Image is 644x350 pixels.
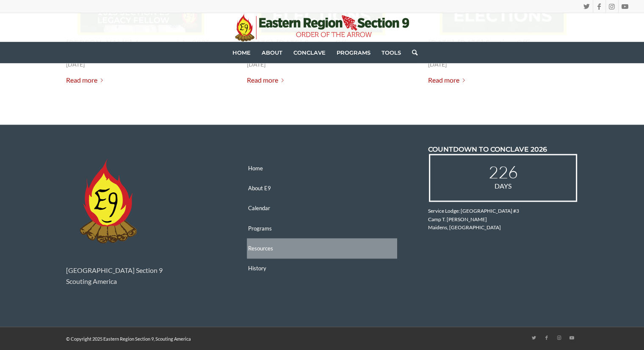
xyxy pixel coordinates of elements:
a: About [256,42,288,63]
span: COUNTDOWN TO CONCLAVE 2026 [428,145,547,153]
a: Read more [247,75,287,86]
a: Link to Twitter [528,331,540,344]
a: Home [247,158,397,178]
span: Days [439,181,568,192]
a: Read more [428,75,468,86]
span: 226 [439,164,568,181]
a: Programs [331,42,376,63]
a: Programs [247,218,397,238]
span: Tools [381,49,401,56]
span: © Copyright 2025 Eastern Region Section 9, Scouting America [66,333,191,344]
span: Service Lodge: [GEOGRAPHIC_DATA] #3 Camp T. [PERSON_NAME] Maidens, [GEOGRAPHIC_DATA] [428,208,519,231]
span: Programs [337,49,370,56]
a: Resources [247,238,397,258]
a: Link to Youtube [566,331,578,344]
a: Conclave [288,42,331,63]
a: Read more [66,75,106,86]
a: Link to Instagram [553,331,566,344]
a: History [247,258,397,278]
a: Home [227,42,256,63]
span: About [262,49,282,56]
a: Search [406,42,417,63]
span: Conclave [293,49,326,56]
a: Link to Facebook [540,331,553,344]
a: Tools [376,42,406,63]
a: About E9 [247,178,397,198]
p: [GEOGRAPHIC_DATA] Section 9 Scouting America [66,265,216,287]
span: Home [232,49,251,56]
a: Calendar [247,198,397,218]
